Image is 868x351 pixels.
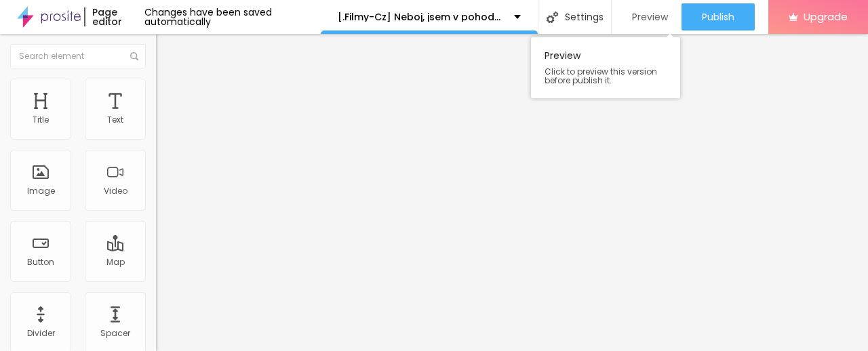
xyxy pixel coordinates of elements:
button: Publish [682,3,755,30]
img: Icone [547,12,558,23]
span: Upgrade [804,11,848,22]
input: Search element [10,44,146,68]
div: Preview [531,37,680,98]
div: Spacer [100,329,130,338]
div: Page editor [84,7,144,26]
iframe: Editor [156,34,868,351]
button: Preview [612,3,682,30]
p: [.Filmy-Cz] Neboj, jsem v pohodě | CELÝ FILM 2025 ONLINE ZDARMA SK/CZ DABING I TITULKY [338,12,504,22]
div: Divider [27,329,55,338]
div: Changes have been saved automatically [144,7,321,26]
div: Map [106,257,125,267]
img: Icone [130,52,138,60]
div: Button [27,257,54,267]
span: Click to preview this version before publish it. [545,67,667,85]
span: Preview [632,12,668,22]
div: Video [104,186,127,196]
div: Text [107,115,123,125]
div: Title [33,115,49,125]
div: Image [27,186,55,196]
span: Publish [702,12,734,22]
